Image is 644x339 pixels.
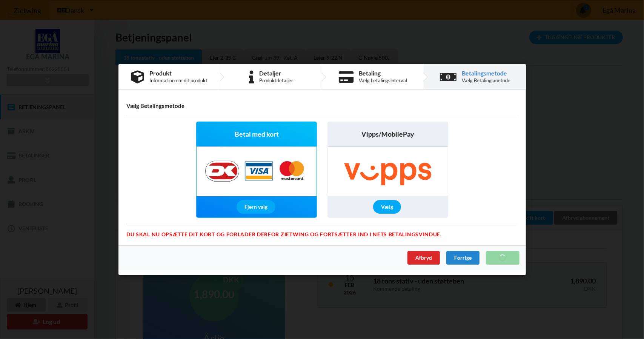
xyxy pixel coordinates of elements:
h4: Vælg Betalingsmetode [126,102,518,109]
div: Afbryd [407,251,440,265]
span: Vipps/MobilePay [361,129,414,139]
div: Forrige [446,251,479,265]
div: Produkt [149,70,207,76]
div: Fjern valg [236,200,275,214]
div: Vælg betalingsinterval [359,77,407,83]
div: Du skal nu opsætte dit kort og forlader derfor Zietwing og fortsætter ind i Nets betalingsvindue. [126,224,518,232]
div: Information om dit produkt [149,77,207,83]
div: Vælg [373,200,401,214]
div: Betalingsmetode [461,70,510,76]
span: Betal med kort [234,129,278,139]
div: Detaljer [259,70,293,76]
div: Betaling [359,70,407,76]
img: Nets [197,147,316,196]
img: Vipps/MobilePay [328,147,448,196]
div: Vælg Betalingsmetode [461,77,510,83]
div: Produktdetaljer [259,77,293,83]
